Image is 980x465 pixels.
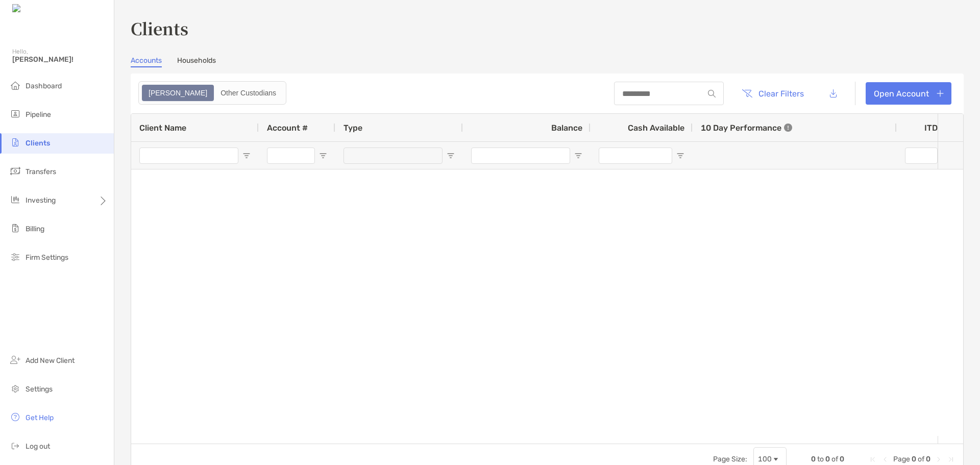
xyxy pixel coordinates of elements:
input: Client Name Filter Input [139,148,238,164]
a: Open Account [866,82,951,105]
button: Clear Filters [734,82,812,105]
img: Zoe Logo [12,4,56,14]
img: investing icon [9,193,21,206]
h3: Clients [131,16,964,40]
img: firm-settings icon [9,251,21,263]
div: 10 Day Performance [701,114,792,141]
span: Client Name [139,123,186,133]
button: Open Filter Menu [676,152,684,160]
div: Last Page [947,455,955,463]
span: Cash Available [628,123,684,133]
div: Zoe [143,86,213,100]
span: Billing [26,225,44,233]
div: segmented control [138,81,286,105]
a: Accounts [131,56,162,67]
input: ITD Filter Input [905,148,938,164]
span: to [817,455,824,463]
span: 0 [912,455,916,463]
div: Page Size: [713,455,747,463]
img: transfers icon [9,165,21,177]
img: add_new_client icon [9,354,21,366]
span: Account # [267,123,308,133]
span: [PERSON_NAME]! [12,55,108,64]
div: ITD [924,123,950,133]
img: get-help icon [9,411,21,423]
img: logout icon [9,439,21,452]
span: Pipeline [26,110,51,119]
div: Next Page [935,455,943,463]
div: Other Custodians [215,86,282,100]
span: Settings [26,385,53,394]
button: Open Filter Menu [319,152,327,160]
input: Balance Filter Input [471,148,570,164]
button: Open Filter Menu [447,152,455,160]
span: 0 [840,455,844,463]
a: Households [177,56,216,67]
button: Open Filter Menu [242,152,251,160]
img: input icon [708,90,716,97]
span: Clients [26,139,50,148]
span: of [831,455,838,463]
span: 0 [825,455,830,463]
input: Cash Available Filter Input [599,148,672,164]
img: settings icon [9,382,21,395]
span: Dashboard [26,82,62,90]
button: Open Filter Menu [574,152,582,160]
img: pipeline icon [9,108,21,120]
img: clients icon [9,136,21,149]
input: Account # Filter Input [267,148,315,164]
div: First Page [869,455,877,463]
span: Add New Client [26,356,75,365]
img: dashboard icon [9,79,21,91]
span: Type [344,123,362,133]
span: Investing [26,196,56,205]
div: 100 [758,455,772,463]
span: 0 [926,455,930,463]
span: Firm Settings [26,253,68,262]
span: Get Help [26,413,54,422]
img: billing icon [9,222,21,234]
span: of [918,455,924,463]
span: Page [893,455,910,463]
span: Log out [26,442,50,451]
span: Transfers [26,167,56,176]
span: Balance [551,123,582,133]
div: Previous Page [881,455,889,463]
span: 0 [811,455,816,463]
